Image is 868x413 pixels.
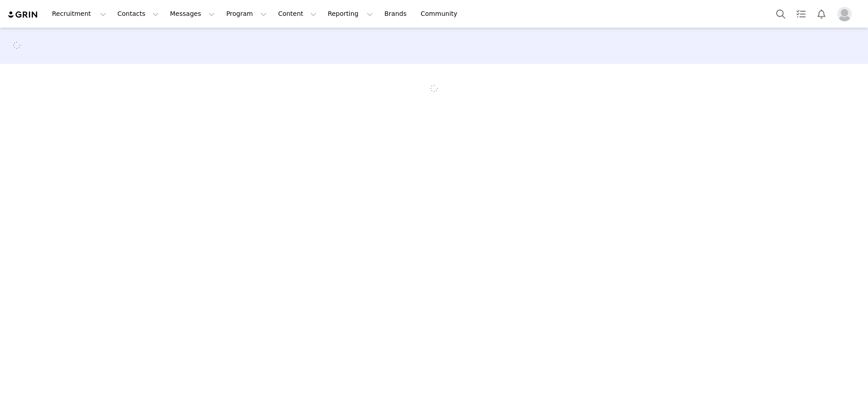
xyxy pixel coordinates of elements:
[273,4,322,24] button: Content
[112,4,164,24] button: Contacts
[832,7,861,21] button: Profile
[791,4,811,24] a: Tasks
[811,4,831,24] button: Notifications
[7,10,39,19] img: grin logo
[415,4,467,24] a: Community
[771,4,791,24] button: Search
[221,4,272,24] button: Program
[837,7,852,21] img: placeholder-profile.jpg
[165,4,220,24] button: Messages
[322,4,378,24] button: Reporting
[379,4,415,24] a: Brands
[47,4,112,24] button: Recruitment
